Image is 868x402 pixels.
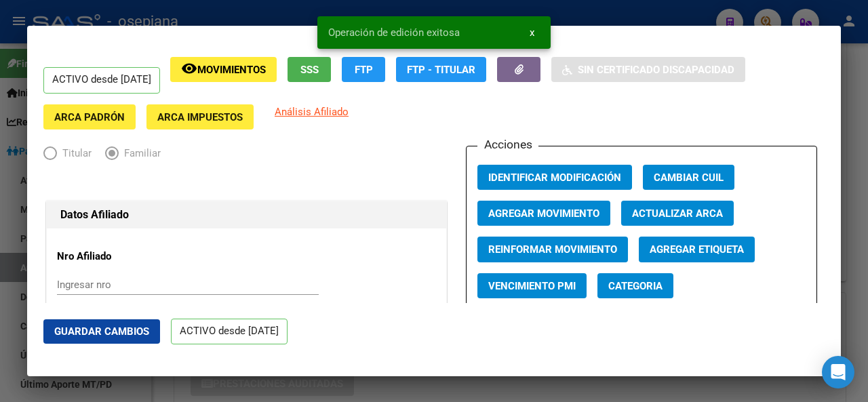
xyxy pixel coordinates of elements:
[530,26,534,39] span: x
[477,237,628,262] button: Reinformar Movimiento
[650,244,744,256] span: Agregar Etiqueta
[43,104,136,129] button: ARCA Padrón
[146,104,254,129] button: ARCA Impuestos
[300,64,319,76] span: SSS
[477,273,587,298] button: Vencimiento PMI
[822,356,854,388] div: Open Intercom Messenger
[60,207,433,223] h1: Datos Afiliado
[407,64,475,76] span: FTP - Titular
[342,57,385,82] button: FTP
[488,280,576,292] span: Vencimiento PMI
[519,20,545,45] button: x
[157,111,243,123] span: ARCA Impuestos
[488,207,599,220] span: Agregar Movimiento
[654,172,724,184] span: Cambiar CUIL
[54,325,149,338] span: Guardar Cambios
[597,273,673,298] button: Categoria
[621,201,734,226] button: Actualizar ARCA
[477,165,632,190] button: Identificar Modificación
[43,67,160,94] p: ACTIVO desde [DATE]
[54,111,125,123] span: ARCA Padrón
[639,237,755,262] button: Agregar Etiqueta
[477,136,538,153] h3: Acciones
[57,146,92,161] span: Titular
[119,146,161,161] span: Familiar
[477,201,610,226] button: Agregar Movimiento
[488,172,621,184] span: Identificar Modificación
[608,280,663,292] span: Categoria
[643,165,734,190] button: Cambiar CUIL
[171,319,288,345] p: ACTIVO desde [DATE]
[396,57,486,82] button: FTP - Titular
[288,57,331,82] button: SSS
[181,60,197,77] mat-icon: remove_red_eye
[578,64,734,76] span: Sin Certificado Discapacidad
[57,249,171,264] p: Nro Afiliado
[328,26,460,39] span: Operación de edición exitosa
[275,106,349,118] span: Análisis Afiliado
[170,57,277,82] button: Movimientos
[197,64,266,76] span: Movimientos
[43,319,160,344] button: Guardar Cambios
[355,64,373,76] span: FTP
[43,150,174,162] mat-radio-group: Elija una opción
[632,207,723,220] span: Actualizar ARCA
[551,57,745,82] button: Sin Certificado Discapacidad
[488,244,617,256] span: Reinformar Movimiento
